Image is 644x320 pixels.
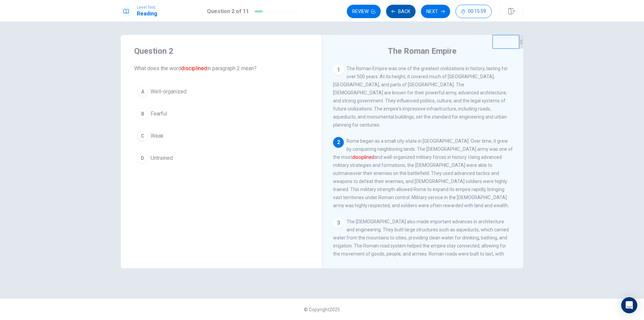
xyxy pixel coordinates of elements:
[137,153,148,164] div: D
[151,132,164,140] span: Weak
[352,154,374,160] font: disciplined
[134,150,309,167] button: DUntrained
[134,105,309,122] button: BFearful
[207,7,249,15] h1: Question 2 of 11
[455,5,492,18] button: 00:15:59
[137,10,157,18] h1: Reading
[151,110,167,118] span: Fearful
[137,131,148,141] div: C
[134,64,309,73] span: What does the word in paragraph 2 mean?
[333,218,344,228] div: 3
[151,154,173,162] span: Untrained
[386,5,416,18] button: Back
[421,5,450,18] button: Next
[137,5,157,10] span: Level Test
[333,137,344,148] div: 2
[347,5,381,18] button: Review
[137,108,148,119] div: B
[181,65,207,72] font: disciplined
[333,66,508,128] span: The Roman Empire was one of the greatest civilizations in history, lasting for over 500 years. At...
[151,88,186,96] span: Well-organized
[468,9,486,14] span: 00:15:59
[388,46,457,56] h4: The Roman Empire
[134,83,309,100] button: AWell-organized
[134,46,309,56] h4: Question 2
[621,297,637,313] div: Open Intercom Messenger
[304,307,340,312] span: © Copyright 2025
[333,64,344,75] div: 1
[134,128,309,144] button: CWeak
[333,138,513,208] span: Rome began as a small city-state in [GEOGRAPHIC_DATA]. Over time, it grew by conquering neighbori...
[137,86,148,97] div: A
[333,219,512,289] span: The [DEMOGRAPHIC_DATA] also made important advances in architecture and engineering. They built l...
